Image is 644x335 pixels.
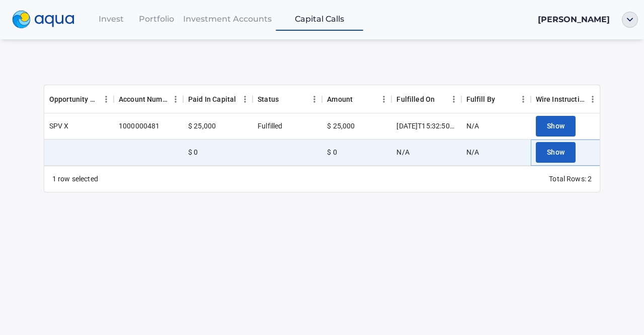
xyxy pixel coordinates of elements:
[253,85,322,113] div: Status
[183,85,253,113] div: Paid In Capital
[119,121,160,131] div: 1000000481
[99,14,124,24] span: Invest
[538,15,610,24] span: [PERSON_NAME]
[89,9,134,29] a: Invest
[139,14,174,24] span: Portfolio
[516,92,531,107] button: Menu
[183,14,272,24] span: Investment Accounts
[258,121,282,131] div: Fulfilled
[327,147,337,157] div: $ 0
[168,92,183,107] button: Menu
[258,85,279,113] div: Status
[622,12,638,28] img: ellipse
[396,85,435,113] div: Fulfilled On
[466,121,479,131] div: N/A
[531,85,600,113] div: Wire Instructions
[396,147,409,157] div: N/A
[114,85,183,113] div: Account Number
[536,116,576,137] button: Show
[49,85,99,113] div: Opportunity Name
[536,142,576,163] button: Show
[276,9,363,29] a: Capital Calls
[376,92,391,107] button: Menu
[327,85,353,113] div: Amount
[295,14,344,24] span: Capital Calls
[12,11,74,29] img: logo
[99,92,114,107] button: Menu
[188,85,236,113] div: Paid In Capital
[49,121,69,131] div: SPV X
[446,92,461,107] button: Menu
[466,147,479,157] div: N/A
[188,147,198,157] div: $ 0
[547,120,565,132] span: Show
[179,9,276,29] a: Investment Accounts
[134,9,179,29] a: Portfolio
[44,85,114,113] div: Opportunity Name
[549,174,592,184] div: Total Rows: 2
[327,121,355,131] div: $ 25,000
[466,85,496,113] div: Fulfill By
[237,92,253,107] button: Menu
[307,92,322,107] button: Menu
[119,85,168,113] div: Account Number
[396,121,456,131] div: 2024-11-21T15:32:50.532108Z
[585,92,600,107] button: Menu
[322,85,391,113] div: Amount
[461,85,531,113] div: Fulfill By
[6,8,89,31] a: logo
[547,146,565,159] span: Show
[188,121,216,131] div: $ 25,000
[52,174,98,184] div: 1 row selected
[536,85,585,113] div: Wire Instructions
[391,85,461,113] div: Fulfilled On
